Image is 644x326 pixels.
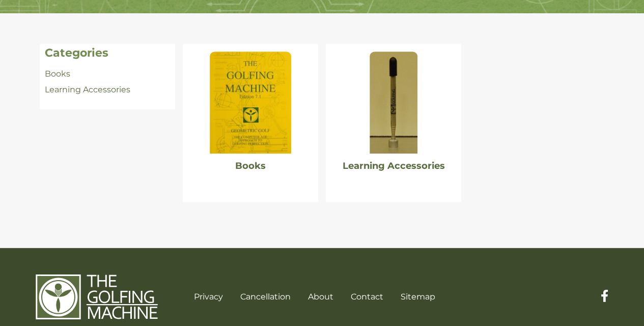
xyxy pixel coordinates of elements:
[45,85,130,94] a: Learning Accessories
[194,292,223,302] a: Privacy
[401,292,435,302] a: Sitemap
[45,46,170,60] h4: Categories
[45,69,70,79] a: Books
[235,160,266,171] a: Books
[240,292,291,302] a: Cancellation
[308,292,333,302] a: About
[36,273,158,320] img: The Golfing Machine
[351,292,383,302] a: Contact
[343,160,445,171] a: Learning Accessories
